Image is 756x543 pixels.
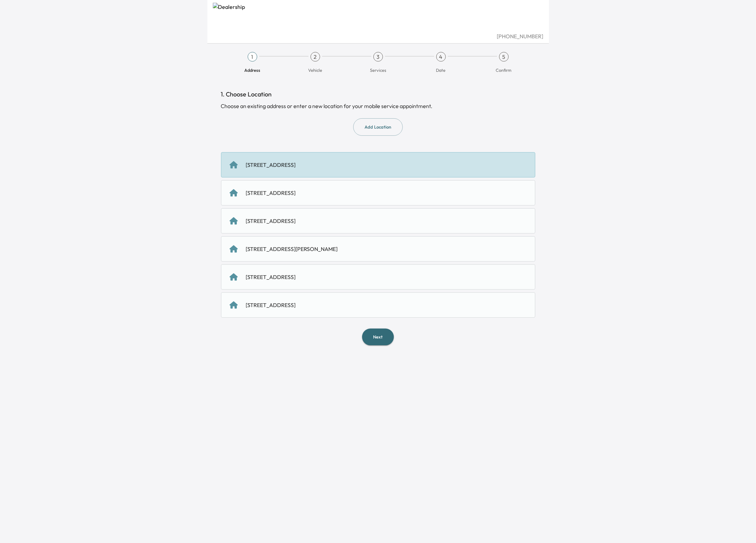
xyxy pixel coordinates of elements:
[362,329,394,345] button: Next
[370,67,386,73] span: Services
[436,52,446,62] div: 4
[246,245,338,253] div: [STREET_ADDRESS][PERSON_NAME]
[244,67,260,73] span: Address
[308,67,322,73] span: Vehicle
[246,273,296,281] div: [STREET_ADDRESS]
[373,52,383,62] div: 3
[496,67,512,73] span: Confirm
[436,67,446,73] span: Date
[213,3,544,32] img: Dealership
[221,90,535,99] h1: 1. Choose Location
[246,161,296,169] div: [STREET_ADDRESS]
[499,52,509,62] div: 5
[221,102,535,110] div: Choose an existing address or enter a new location for your mobile service appointment.
[246,189,296,197] div: [STREET_ADDRESS]
[213,32,544,40] div: [PHONE_NUMBER]
[246,217,296,225] div: [STREET_ADDRESS]
[311,52,320,62] div: 2
[353,118,403,136] button: Add Location
[248,52,257,62] div: 1
[246,301,296,309] div: [STREET_ADDRESS]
